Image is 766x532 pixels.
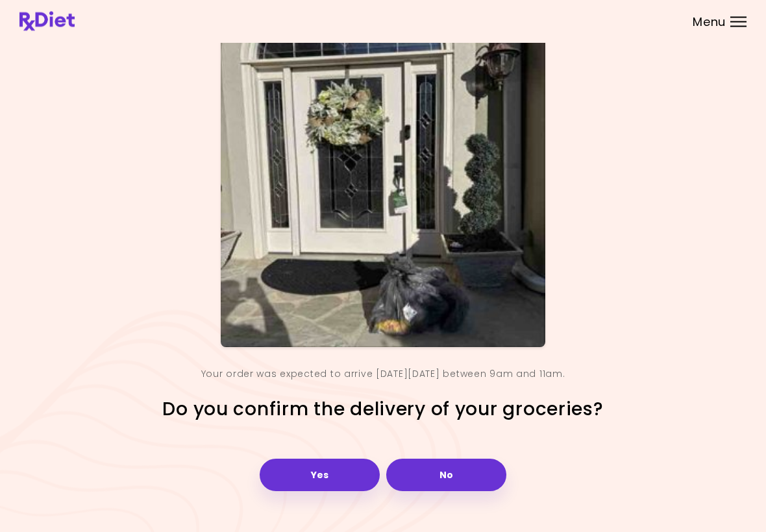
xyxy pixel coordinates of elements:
span: Menu [693,16,726,28]
h2: Do you confirm the delivery of your groceries? [162,398,603,422]
div: Your order was expected to arrive [DATE][DATE] between 9am and 11am. [201,365,565,385]
button: No [386,459,506,492]
button: Yes [260,459,380,492]
img: RxDiet [19,12,75,31]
